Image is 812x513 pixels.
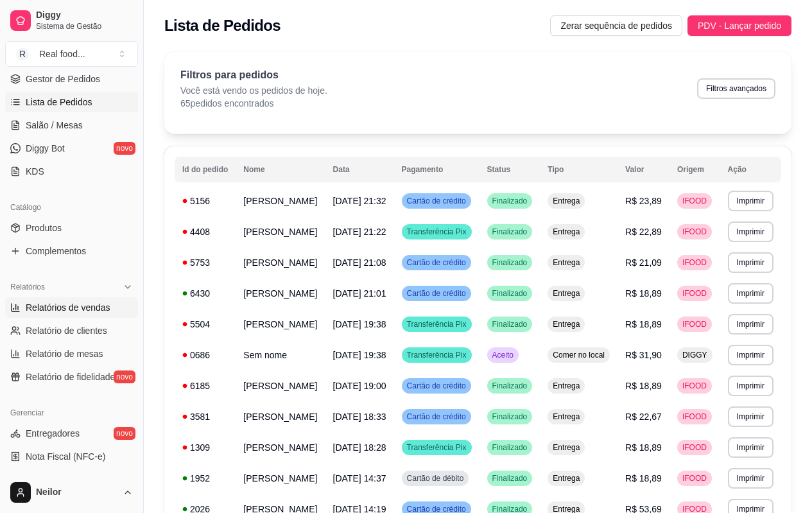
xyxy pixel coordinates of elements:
[182,441,228,454] div: 1309
[490,350,516,360] span: Aceito
[5,423,138,444] a: Entregadoresnovo
[625,350,662,360] span: R$ 31,90
[404,442,469,453] span: Transferência Pix
[404,381,469,391] span: Cartão de crédito
[5,5,138,36] a: DiggySistema de Gestão
[5,197,138,218] div: Catálogo
[720,157,781,182] th: Ação
[490,442,530,453] span: Finalizado
[490,473,530,483] span: Finalizado
[5,115,138,135] a: Salão / Mesas
[236,401,325,432] td: [PERSON_NAME]
[26,96,92,109] span: Lista de Pedidos
[625,381,662,391] span: R$ 18,89
[182,349,228,361] div: 0686
[26,324,107,337] span: Relatório de clientes
[236,157,325,182] th: Nome
[333,381,386,391] span: [DATE] 19:00
[333,227,386,237] span: [DATE] 21:22
[404,227,469,237] span: Transferência Pix
[36,21,133,31] span: Sistema de Gestão
[490,227,530,237] span: Finalizado
[333,412,386,422] span: [DATE] 18:33
[550,227,582,237] span: Entrega
[680,381,709,391] span: IFOOD
[550,381,582,391] span: Entrega
[5,92,138,112] a: Lista de Pedidos
[5,367,138,387] a: Relatório de fidelidadenovo
[333,319,386,329] span: [DATE] 19:38
[394,157,479,182] th: Pagamento
[550,319,582,329] span: Entrega
[5,161,138,182] a: KDS
[182,472,228,485] div: 1952
[625,412,662,422] span: R$ 22,67
[728,314,773,335] button: Imprimir
[680,257,709,268] span: IFOOD
[625,319,662,329] span: R$ 18,89
[490,412,530,422] span: Finalizado
[550,412,582,422] span: Entrega
[236,278,325,309] td: [PERSON_NAME]
[333,442,386,453] span: [DATE] 18:28
[680,319,709,329] span: IFOOD
[26,73,100,85] span: Gestor de Pedidos
[697,78,775,99] button: Filtros avançados
[182,379,228,392] div: 6185
[490,381,530,391] span: Finalizado
[333,196,386,206] span: [DATE] 21:32
[26,370,115,383] span: Relatório de fidelidade
[728,376,773,396] button: Imprimir
[550,196,582,206] span: Entrega
[625,257,662,268] span: R$ 21,09
[560,19,672,33] span: Zerar sequência de pedidos
[26,119,83,132] span: Salão / Mesas
[164,15,281,36] h2: Lista de Pedidos
[180,84,327,97] p: Você está vendo os pedidos de hoje.
[333,288,386,299] span: [DATE] 21:01
[687,15,791,36] button: PDV - Lançar pedido
[175,157,236,182] th: Id do pedido
[680,227,709,237] span: IFOOD
[5,343,138,364] a: Relatório de mesas
[182,287,228,300] div: 6430
[625,473,662,483] span: R$ 18,89
[5,446,138,467] a: Nota Fiscal (NFC-e)
[728,468,773,489] button: Imprimir
[625,442,662,453] span: R$ 18,89
[236,370,325,401] td: [PERSON_NAME]
[728,191,773,211] button: Imprimir
[236,432,325,463] td: [PERSON_NAME]
[550,442,582,453] span: Entrega
[5,69,138,89] a: Gestor de Pedidos
[236,340,325,370] td: Sem nome
[36,10,133,21] span: Diggy
[180,67,327,83] p: Filtros para pedidos
[625,288,662,299] span: R$ 18,89
[550,257,582,268] span: Entrega
[404,257,469,268] span: Cartão de crédito
[479,157,540,182] th: Status
[698,19,781,33] span: PDV - Lançar pedido
[182,318,228,331] div: 5504
[5,138,138,159] a: Diggy Botnovo
[236,247,325,278] td: [PERSON_NAME]
[404,350,469,360] span: Transferência Pix
[680,412,709,422] span: IFOOD
[680,196,709,206] span: IFOOD
[236,216,325,247] td: [PERSON_NAME]
[728,406,773,427] button: Imprimir
[333,257,386,268] span: [DATE] 21:08
[26,347,103,360] span: Relatório de mesas
[490,319,530,329] span: Finalizado
[728,222,773,242] button: Imprimir
[404,412,469,422] span: Cartão de crédito
[26,427,80,440] span: Entregadores
[550,350,607,360] span: Comer no local
[236,186,325,216] td: [PERSON_NAME]
[325,157,394,182] th: Data
[728,252,773,273] button: Imprimir
[5,320,138,341] a: Relatório de clientes
[182,256,228,269] div: 5753
[333,350,386,360] span: [DATE] 19:38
